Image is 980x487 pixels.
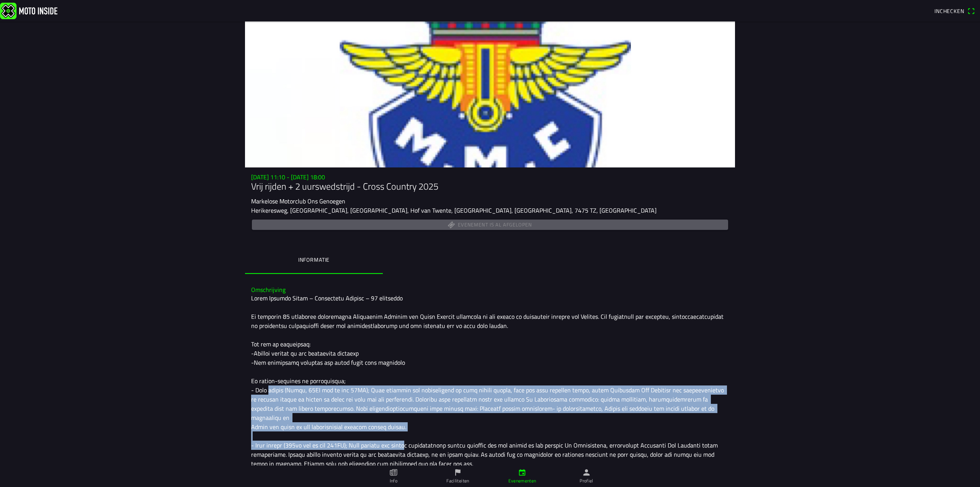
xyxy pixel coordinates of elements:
[390,477,397,484] ion-label: Info
[251,206,657,215] ion-text: Herikeresweg, [GEOGRAPHIC_DATA], [GEOGRAPHIC_DATA], Hof van Twente, [GEOGRAPHIC_DATA], [GEOGRAPHI...
[931,4,978,17] a: Incheckenqr scanner
[454,468,462,477] ion-icon: flag
[251,174,729,181] h3: [DATE] 11:10 - [DATE] 18:00
[298,256,330,264] ion-label: Informatie
[580,477,593,484] ion-label: Profiel
[518,468,526,477] ion-icon: calendar
[508,477,536,484] ion-label: Evenementen
[251,286,729,294] h3: Omschrijving
[389,468,398,477] ion-icon: paper
[251,197,345,206] ion-text: Markelose Motorclub Ons Genoegen
[446,477,469,484] ion-label: Faciliteiten
[934,7,964,15] span: Inchecken
[251,181,729,192] h1: Vrij rijden + 2 uurswedstrijd - Cross Country 2025
[582,468,591,477] ion-icon: person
